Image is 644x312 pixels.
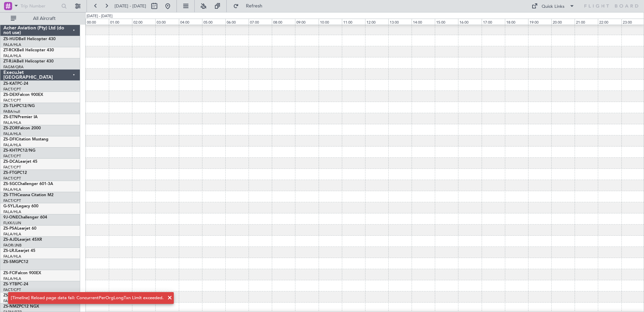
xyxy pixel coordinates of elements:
div: Quick Links [542,3,565,10]
a: FALA/HLA [3,209,21,214]
a: ZS-KATPC-24 [3,82,28,86]
span: ZS-YTB [3,282,17,286]
span: ZS-TLH [3,104,17,108]
div: 07:00 [249,19,272,25]
div: 13:00 [388,19,412,25]
span: ZS-DCA [3,160,18,164]
a: FACT/CPT [3,165,21,170]
span: ZT-RJA [3,59,17,63]
div: 19:00 [528,19,551,25]
div: 09:00 [295,19,318,25]
div: 15:00 [435,19,458,25]
a: FLKK/LUN [3,220,21,226]
span: ZS-TTH [3,193,17,197]
div: 21:00 [575,19,598,25]
a: FACT/CPT [3,154,21,159]
span: ZS-KHT [3,149,18,153]
a: ZS-ETNPremier IA [3,115,38,119]
span: ZS-ZOR [3,126,18,130]
a: ZS-FTGPC12 [3,171,27,175]
a: FALA/HLA [3,276,21,281]
span: ZS-PSA [3,227,17,231]
span: All Aircraft [18,16,71,21]
a: ZS-FCIFalcon 900EX [3,271,41,275]
div: 14:00 [412,19,435,25]
a: ZS-TTHCessna Citation M2 [3,193,54,197]
span: ZS-FCI [3,271,15,275]
div: 20:00 [551,19,575,25]
a: FALA/HLA [3,142,21,148]
a: FALA/HLA [3,187,21,192]
a: ZS-DEXFalcon 900EX [3,93,43,97]
div: [DATE] - [DATE] [87,14,112,19]
span: ZS-DEX [3,93,18,97]
span: ZT-RCK [3,48,17,52]
div: 03:00 [155,19,179,25]
a: ZS-HUDBell Helicopter 430 [3,37,56,41]
span: Refresh [240,4,268,8]
a: FALA/HLA [3,232,21,237]
span: ZS-SGC [3,182,18,186]
div: 05:00 [202,19,225,25]
a: ZS-SMGPC12 [3,260,28,264]
a: FALA/HLA [3,120,21,125]
a: ZS-AJDLearjet 45XR [3,238,42,242]
span: ZS-AJD [3,238,18,242]
a: ZS-ZORFalcon 2000 [3,126,41,130]
a: ZS-DFICitation Mustang [3,137,49,141]
a: FACT/CPT [3,98,21,103]
a: ZS-PSALearjet 60 [3,227,36,231]
a: FACT/CPT [3,87,21,92]
a: FALA/HLA [3,53,21,58]
a: G-SYLJLegacy 600 [3,204,38,208]
input: Trip Number [21,1,59,11]
div: 06:00 [225,19,249,25]
button: All Aircraft [7,13,73,24]
div: 22:00 [598,19,621,25]
span: ZS-HUD [3,37,19,41]
a: FALA/HLA [3,42,21,47]
span: ZS-LRJ [3,249,16,253]
span: ZS-FTG [3,171,17,175]
button: Refresh [230,1,270,11]
a: FAGM/QRA [3,64,24,70]
div: 18:00 [505,19,528,25]
a: FAOR/JNB [3,243,22,248]
a: 9J-ONEChallenger 604 [3,215,47,219]
a: ZS-SGCChallenger 601-3A [3,182,53,186]
div: 01:00 [109,19,132,25]
span: 9J-ONE [3,215,18,219]
a: ZS-YTBPC-24 [3,282,28,286]
span: [DATE] - [DATE] [115,3,146,9]
a: FACT/CPT [3,176,21,181]
a: FABA/null [3,109,20,114]
a: ZS-LRJLearjet 45 [3,249,35,253]
a: FALA/HLA [3,254,21,259]
div: 08:00 [272,19,295,25]
span: ZS-KAT [3,82,17,86]
a: ZS-DCALearjet 45 [3,160,37,164]
span: ZS-DFI [3,137,16,141]
button: Quick Links [528,1,578,11]
a: FACT/CPT [3,198,21,203]
div: 10:00 [319,19,342,25]
div: 02:00 [132,19,155,25]
div: 00:00 [86,19,109,25]
div: 16:00 [458,19,481,25]
span: G-SYLJ [3,204,17,208]
a: FALA/HLA [3,131,21,136]
div: 11:00 [342,19,365,25]
div: 17:00 [482,19,505,25]
a: ZT-RJABell Helicopter 430 [3,59,54,63]
span: ZS-SMG [3,260,19,264]
span: ZS-ETN [3,115,18,119]
a: ZS-KHTPC12/NG [3,149,35,153]
a: ZS-TLHPC12/NG [3,104,35,108]
div: 12:00 [365,19,388,25]
div: [Timeline] Reload page data fail: ConcurrentPerOrgLongTxn Limit exceeded. [11,295,164,302]
a: ZT-RCKBell Helicopter 430 [3,48,54,52]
